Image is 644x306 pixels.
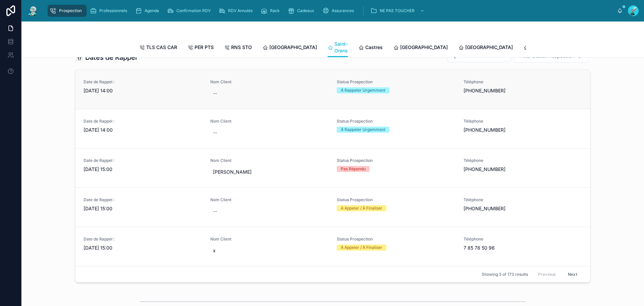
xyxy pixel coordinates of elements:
[210,119,329,124] span: Nom Client
[359,41,383,55] a: Castres
[341,245,382,251] div: À Appeler / À Finaliser
[59,8,82,13] span: Prospection
[337,119,455,124] span: Status Prospection
[165,5,215,17] a: Confirmation RDV
[213,169,326,175] span: [PERSON_NAME]
[337,197,455,203] span: Status Prospection
[75,187,590,227] a: Date de Rappel :[DATE] 15:00Nom Client--Status ProspectionÀ Appeler / À FinaliserTéléphone[PHONE_...
[464,205,582,212] span: [PHONE_NUMBER]
[75,227,590,266] a: Date de Rappel :[DATE] 15:00Nom ClientxStatus ProspectionÀ Appeler / À FinaliserTéléphone7 85 78 ...
[482,272,528,277] span: Showing 5 of 173 results
[75,109,590,148] a: Date de Rappel :[DATE] 14:00Nom Client--Status ProspectionÀ Rappeler UrgemmentTéléphone[PHONE_NUM...
[140,41,177,55] a: TLS CAS CAR
[464,119,582,124] span: Téléphone
[176,8,211,13] span: Confirmation RDV
[75,148,590,187] a: Date de Rappel :[DATE] 15:00Nom Client[PERSON_NAME]Status ProspectionPas RéponduTéléphone[PHONE_N...
[368,5,428,17] a: NE PAS TOUCHER
[210,158,329,163] span: Nom Client
[210,236,329,242] span: Nom Client
[84,236,202,242] span: Date de Rappel :
[263,41,317,55] a: [GEOGRAPHIC_DATA]
[210,79,329,85] span: Nom Client
[259,5,284,17] a: Rack
[464,166,582,173] span: [PHONE_NUMBER]
[84,87,202,94] span: [DATE] 14:00
[213,129,217,136] div: --
[464,236,582,242] span: Téléphone
[99,8,127,13] span: Professionnels
[84,158,202,163] span: Date de Rappel :
[464,158,582,163] span: Téléphone
[464,197,582,203] span: Téléphone
[213,90,217,97] div: --
[84,166,202,173] span: [DATE] 15:00
[393,41,448,55] a: [GEOGRAPHIC_DATA]
[297,8,314,13] span: Cadeaux
[224,41,252,55] a: RNS STO
[88,5,132,17] a: Professionnels
[380,8,415,13] span: NE PAS TOUCHER
[563,269,582,279] button: Next
[27,5,39,16] img: App logo
[84,197,202,203] span: Date de Rappel :
[75,70,590,109] a: Date de Rappel :[DATE] 14:00Nom Client--Status ProspectionÀ Rappeler UrgemmentTéléphone[PHONE_NUM...
[84,205,202,212] span: [DATE] 15:00
[188,41,214,55] a: PER PTS
[217,5,257,17] a: RDV Annulés
[332,8,354,13] span: Assurances
[213,208,217,215] div: --
[464,79,582,85] span: Téléphone
[334,41,348,54] span: Saint-Orens
[210,197,329,203] span: Nom Client
[464,127,582,133] span: [PHONE_NUMBER]
[84,245,202,251] span: [DATE] 15:00
[84,127,202,133] span: [DATE] 14:00
[320,5,359,17] a: Assurances
[231,44,252,51] span: RNS STO
[341,127,385,133] div: À Rappeler Urgemment
[464,87,582,94] span: [PHONE_NUMBER]
[400,44,448,51] span: [GEOGRAPHIC_DATA]
[286,5,319,17] a: Cadeaux
[228,8,253,13] span: RDV Annulés
[44,3,617,18] div: scrollable content
[269,44,317,51] span: [GEOGRAPHIC_DATA]
[341,166,366,172] div: Pas Répondu
[84,79,202,85] span: Date de Rappel :
[328,38,348,57] a: Saint-Orens
[48,5,87,17] a: Prospection
[337,236,455,242] span: Status Prospection
[145,8,159,13] span: Agenda
[365,44,383,51] span: Castres
[133,5,164,17] a: Agenda
[341,87,385,93] div: À Rappeler Urgemment
[195,44,214,51] span: PER PTS
[75,53,137,62] h1: 📅 Dates de Rappel
[270,8,280,13] span: Rack
[213,247,326,254] span: x
[337,158,455,163] span: Status Prospection
[84,119,202,124] span: Date de Rappel :
[341,205,382,211] div: À Appeler / À Finaliser
[337,79,455,85] span: Status Prospection
[465,44,513,51] span: [GEOGRAPHIC_DATA]
[459,41,513,55] a: [GEOGRAPHIC_DATA]
[464,245,582,251] span: 7 85 78 50 96
[146,44,177,51] span: TLS CAS CAR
